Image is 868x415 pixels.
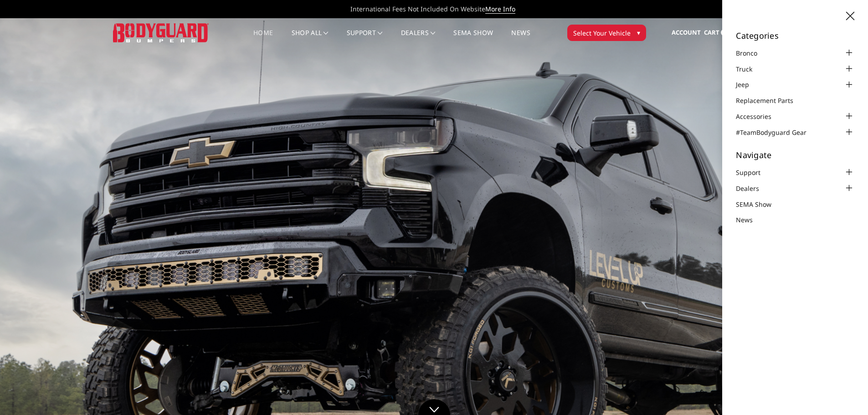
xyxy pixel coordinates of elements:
h5: Categories [736,31,854,40]
span: Cart [704,28,719,36]
button: Select Your Vehicle [567,25,646,41]
a: Jeep [736,80,760,89]
a: Bronco [736,48,769,58]
a: Support [347,30,383,47]
span: 0 [721,29,728,36]
span: Account [672,28,701,36]
a: News [511,30,530,47]
a: Click to Down [418,399,450,415]
a: Home [253,30,273,47]
a: SEMA Show [453,30,493,47]
a: SEMA Show [736,200,783,209]
a: Accessories [736,112,783,121]
span: Select Your Vehicle [573,28,631,38]
a: News [736,215,764,225]
a: Dealers [401,30,436,47]
a: #TeamBodyguard Gear [736,128,818,137]
a: Truck [736,64,764,74]
h5: Navigate [736,151,854,159]
a: More Info [485,5,515,14]
a: Replacement Parts [736,96,805,105]
a: Dealers [736,184,770,193]
img: BODYGUARD BUMPERS [113,23,209,42]
a: Account [672,20,701,45]
a: Cart 0 [704,20,728,45]
a: Support [736,168,772,177]
span: ▾ [637,28,640,37]
a: shop all [292,30,329,47]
